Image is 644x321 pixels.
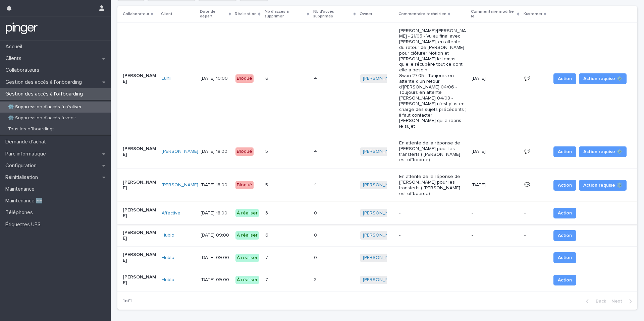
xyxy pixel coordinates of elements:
[558,232,572,239] span: Action
[3,186,40,192] p: Maintenance
[123,207,156,219] p: [PERSON_NAME]
[553,180,576,191] button: Action
[123,252,156,263] p: [PERSON_NAME]
[553,230,576,241] button: Action
[611,299,626,304] span: Next
[399,28,466,129] p: [PERSON_NAME]/[PERSON_NAME] - 21/05 - Vu au final avec [PERSON_NAME], en attente du retour de [PE...
[579,73,627,84] button: Action requise ⚙️
[117,224,637,247] tr: [PERSON_NAME]Hublo [DATE] 09:00À réaliser66 00 [PERSON_NAME] ---- Action
[399,233,466,238] p: -
[3,79,87,85] p: Gestion des accès à l’onboarding
[162,76,171,81] a: Lunii
[399,277,466,283] p: -
[201,210,230,216] p: [DATE] 18:00
[265,8,306,20] p: Nb d'accès à supprimer
[553,275,576,285] button: Action
[558,277,572,283] span: Action
[3,126,60,132] p: Tous les offboardings
[3,91,88,97] p: Gestion des accès à l’offboarding
[162,182,198,188] a: [PERSON_NAME]
[583,148,622,155] span: Action requise ⚙️
[579,146,627,157] button: Action requise ⚙️
[117,293,137,309] p: 1 of 1
[3,209,38,216] p: Téléphones
[399,255,466,261] p: -
[558,210,572,216] span: Action
[314,147,318,154] p: 4
[472,210,505,216] p: -
[117,247,637,269] tr: [PERSON_NAME]Hublo [DATE] 09:00À réaliser77 00 [PERSON_NAME] ---- Action
[524,10,542,18] p: Kustomer
[3,67,45,73] p: Collaborateurs
[265,74,270,81] p: 6
[117,22,637,135] tr: [PERSON_NAME]Lunii [DATE] 10:00Bloqué66 44 [PERSON_NAME] [PERSON_NAME]/[PERSON_NAME] - 21/05 - Vu...
[123,10,149,18] p: Collaborateur
[201,255,230,261] p: [DATE] 09:00
[265,147,269,154] p: 5
[201,76,230,81] p: [DATE] 10:00
[314,231,318,238] p: 0
[265,209,269,216] p: 3
[399,210,466,216] p: -
[558,254,572,261] span: Action
[558,75,572,82] span: Action
[313,8,352,20] p: Nb d'accès supprimés
[123,274,156,286] p: [PERSON_NAME]
[162,149,198,154] a: [PERSON_NAME]
[5,22,38,35] img: mTgBEunGTSyRkCgitkcU
[3,55,27,62] p: Clients
[3,44,28,50] p: Accueil
[3,198,48,204] p: Maintenance 🆕
[265,231,270,238] p: 6
[609,298,637,304] button: Next
[553,73,576,84] button: Action
[3,104,87,110] p: ⚙️ Suppression d'accès à réaliser
[3,174,43,181] p: Réinitialisation
[117,269,637,292] tr: [PERSON_NAME]Hublo [DATE] 09:00À réaliser77 33 [PERSON_NAME] ---- Action
[472,149,505,154] p: [DATE]
[524,183,530,187] a: 💬
[265,276,269,283] p: 7
[235,181,254,189] div: Bloqué
[314,209,318,216] p: 0
[363,76,399,81] a: [PERSON_NAME]
[399,174,466,196] p: En attente de la réponse de [PERSON_NAME] pour les transferts ( [PERSON_NAME] est offboardé)
[558,182,572,189] span: Action
[524,276,527,283] p: -
[123,73,156,84] p: [PERSON_NAME]
[123,180,156,191] p: [PERSON_NAME]
[123,146,156,157] p: [PERSON_NAME]
[235,74,254,83] div: Bloqué
[3,163,42,169] p: Configuration
[472,233,505,238] p: -
[235,209,259,217] div: À réaliser
[162,255,174,261] a: Hublo
[265,181,269,188] p: 5
[363,233,399,238] a: [PERSON_NAME]
[472,76,505,81] p: [DATE]
[162,233,174,238] a: Hublo
[162,277,174,283] a: Hublo
[3,151,51,157] p: Parc informatique
[553,208,576,218] button: Action
[3,115,82,121] p: ⚙️ Suppression d'accès à venir
[399,140,466,163] p: En attente de la réponse de [PERSON_NAME] pour les transferts ( [PERSON_NAME] est offboardé)
[553,252,576,263] button: Action
[3,221,46,228] p: Étiquettes UPS
[363,149,399,154] a: [PERSON_NAME]
[579,180,627,191] button: Action requise ⚙️
[117,169,637,202] tr: [PERSON_NAME][PERSON_NAME] [DATE] 18:00Bloqué55 44 [PERSON_NAME] En attente de la réponse de [PER...
[201,277,230,283] p: [DATE] 09:00
[583,182,622,189] span: Action requise ⚙️
[201,149,230,154] p: [DATE] 18:00
[201,182,230,188] p: [DATE] 18:00
[472,182,505,188] p: [DATE]
[314,181,318,188] p: 4
[360,10,372,18] p: Owner
[524,231,527,238] p: -
[3,139,51,145] p: Demande d'achat
[363,277,399,283] a: [PERSON_NAME]
[235,254,259,262] div: À réaliser
[314,74,318,81] p: 4
[524,149,530,154] a: 💬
